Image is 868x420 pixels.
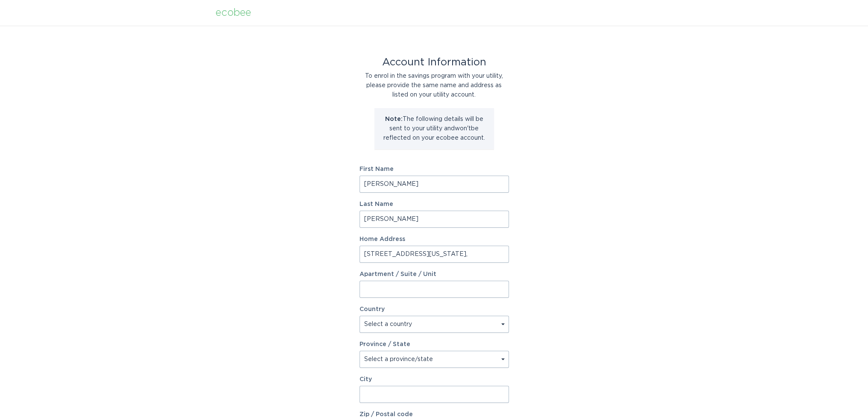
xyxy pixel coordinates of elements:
[359,306,385,312] label: Country
[381,115,488,143] p: The following details will be sent to your utility and won't be reflected on your ecobee account.
[216,8,251,18] div: ecobee
[385,116,403,122] strong: Note:
[359,71,509,100] div: To enrol in the savings program with your utility, please provide the same name and address as li...
[359,411,509,417] label: Zip / Postal code
[359,166,509,172] label: First Name
[359,271,509,277] label: Apartment / Suite / Unit
[359,58,509,67] div: Account Information
[359,341,410,347] label: Province / State
[359,236,509,242] label: Home Address
[359,201,509,207] label: Last Name
[359,376,509,382] label: City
